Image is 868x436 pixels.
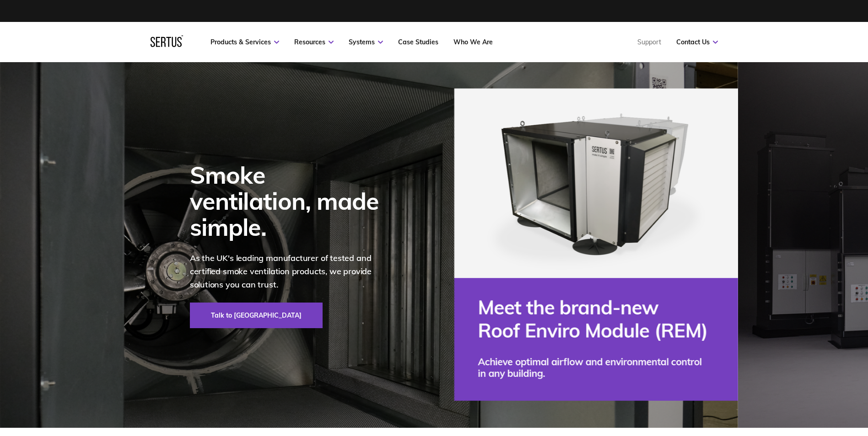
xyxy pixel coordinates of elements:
[210,38,279,46] a: Products & Services
[349,38,383,46] a: Systems
[190,252,391,291] p: As the UK's leading manufacturer of tested and certified smoke ventilation products, we provide s...
[190,162,391,240] div: Smoke ventilation, made simple.
[398,38,438,46] a: Case Studies
[676,38,718,46] a: Contact Us
[294,38,334,46] a: Resources
[453,38,493,46] a: Who We Are
[190,303,323,328] a: Talk to [GEOGRAPHIC_DATA]
[637,38,661,46] a: Support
